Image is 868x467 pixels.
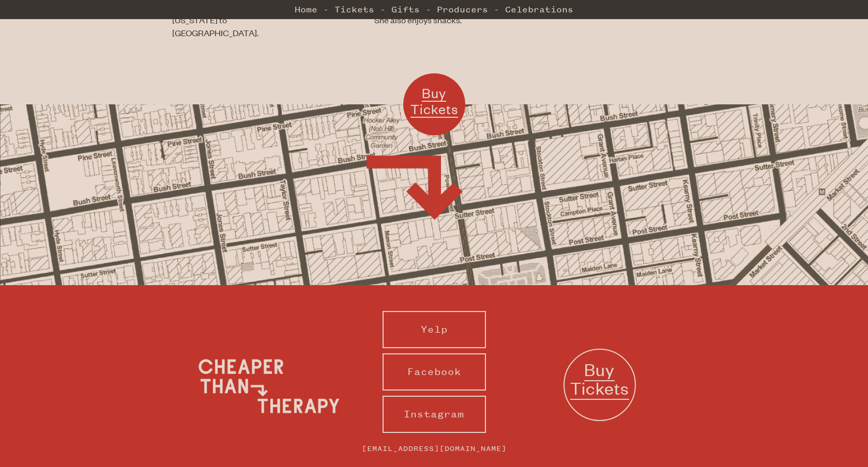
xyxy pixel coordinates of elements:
[570,358,629,400] span: Buy Tickets
[383,353,486,391] a: Facebook
[564,349,636,421] a: Buy Tickets
[403,73,465,135] a: Buy Tickets
[383,311,486,348] a: Yelp
[352,438,517,459] a: [EMAIL_ADDRESS][DOMAIN_NAME]
[191,347,346,425] img: Cheaper Than Therapy
[410,84,458,118] span: Buy Tickets
[383,396,486,433] a: Instagram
